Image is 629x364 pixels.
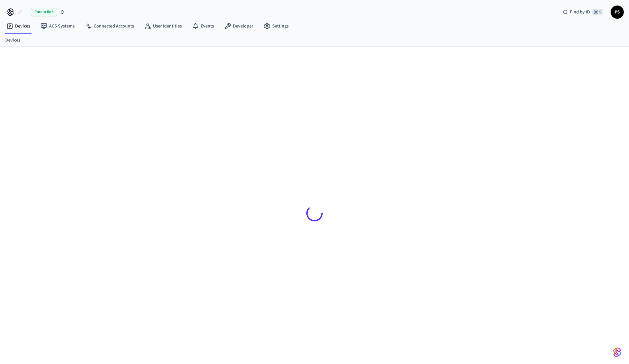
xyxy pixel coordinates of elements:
a: Developer [219,20,258,32]
span: Find by ID [570,9,590,15]
a: User Identities [139,20,187,32]
span: ⌘ K [592,9,603,15]
button: PS [611,6,624,19]
div: Find by ID⌘ K [558,6,608,18]
a: Devices [1,20,35,32]
img: SeamLogoGradient.69752ec5.svg [613,347,621,357]
a: ACS Systems [35,20,80,32]
a: Events [187,20,219,32]
a: Settings [258,20,294,32]
a: Connected Accounts [80,20,139,32]
span: Production [31,8,57,16]
a: Devices [5,37,20,44]
span: PS [611,6,623,18]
